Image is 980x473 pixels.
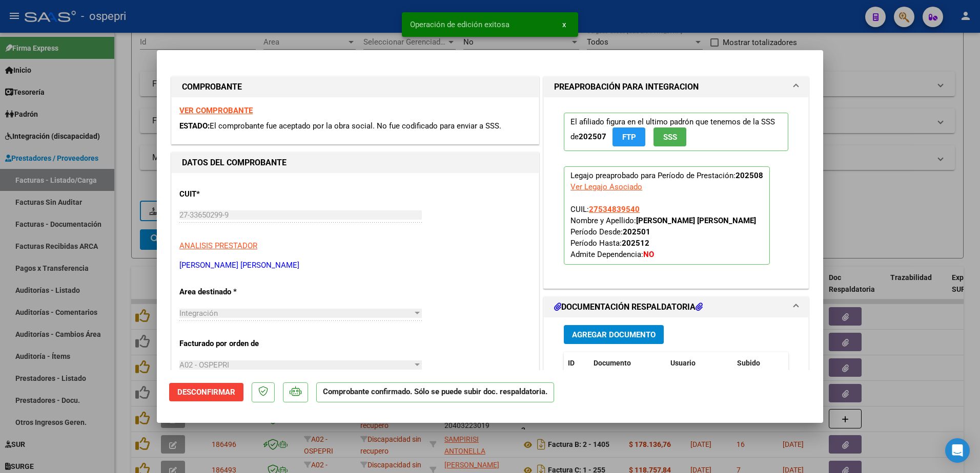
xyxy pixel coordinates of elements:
span: 27534839540 [589,205,640,214]
button: x [554,15,574,34]
div: Open Intercom Messenger [945,438,970,463]
button: FTP [612,127,645,146]
a: VER COMPROBANTE [179,106,253,115]
span: Desconfirmar [177,388,235,397]
datatable-header-cell: Documento [589,352,666,374]
strong: NO [643,250,654,259]
mat-expansion-panel-header: DOCUMENTACIÓN RESPALDATORIA [544,297,808,317]
h1: PREAPROBACIÓN PARA INTEGRACION [554,81,699,93]
mat-expansion-panel-header: PREAPROBACIÓN PARA INTEGRACION [544,77,808,97]
strong: 202508 [736,171,763,180]
span: Documento [594,359,631,367]
strong: COMPROBANTE [182,82,242,92]
p: Area destinado * [179,286,285,298]
button: SSS [654,127,686,146]
span: El comprobante fue aceptado por la obra social. No fue codificado para enviar a SSS. [210,121,501,131]
button: Desconfirmar [169,383,243,401]
p: Facturado por orden de [179,338,285,350]
strong: [PERSON_NAME] [PERSON_NAME] [636,216,756,225]
span: ID [568,359,575,367]
strong: 202507 [579,132,606,141]
span: Usuario [670,359,696,367]
span: CUIL: Nombre y Apellido: Período Desde: Período Hasta: Admite Dependencia: [570,205,756,259]
h1: DOCUMENTACIÓN RESPALDATORIA [554,301,703,313]
span: Agregar Documento [572,330,656,339]
datatable-header-cell: Acción [784,352,835,374]
span: Operación de edición exitosa [410,19,509,30]
strong: 202501 [623,227,650,236]
strong: 202512 [622,239,649,248]
p: Legajo preaprobado para Período de Prestación: [564,166,770,265]
span: ANALISIS PRESTADOR [179,241,257,250]
datatable-header-cell: Subido [733,352,784,374]
span: FTP [622,133,636,142]
strong: DATOS DEL COMPROBANTE [182,158,287,167]
datatable-header-cell: Usuario [666,352,733,374]
p: [PERSON_NAME] [PERSON_NAME] [179,260,531,271]
datatable-header-cell: ID [564,352,589,374]
span: Integración [179,309,218,318]
p: Comprobante confirmado. Sólo se puede subir doc. respaldatoria. [316,382,554,402]
button: Agregar Documento [564,325,664,344]
p: CUIT [179,188,285,200]
span: ESTADO: [179,121,210,131]
p: El afiliado figura en el ultimo padrón que tenemos de la SSS de [564,113,788,151]
span: x [562,20,566,29]
span: SSS [663,133,677,142]
div: PREAPROBACIÓN PARA INTEGRACION [544,97,808,288]
span: A02 - OSPEPRI [179,360,229,370]
span: Subido [737,359,760,367]
div: Ver Legajo Asociado [570,181,642,192]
